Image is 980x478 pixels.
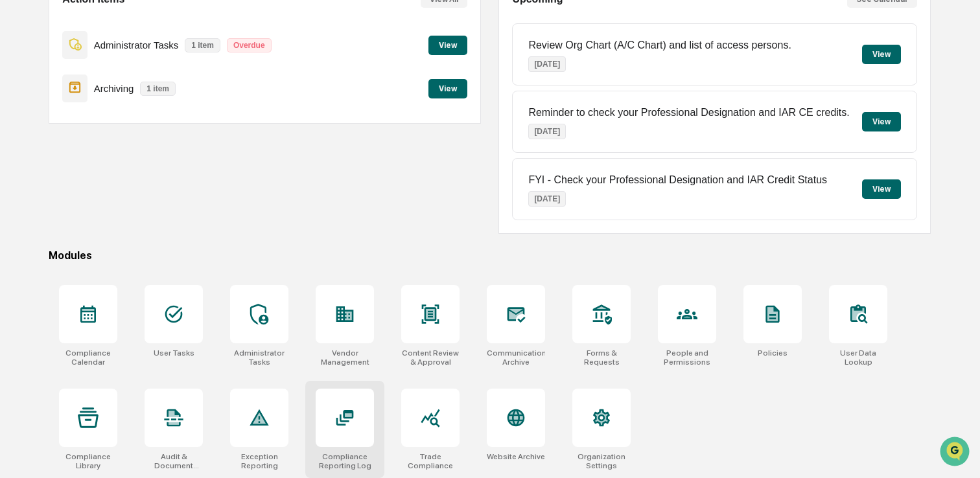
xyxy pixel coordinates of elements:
div: Past conversations [13,144,87,154]
a: Powered byPylon [91,321,157,331]
span: [PERSON_NAME] [40,211,105,222]
span: • [108,176,112,187]
span: • [108,211,112,222]
button: View [428,79,467,98]
div: Forms & Requests [572,348,631,367]
img: Jack Rasmussen [13,199,34,220]
div: Vendor Management [316,348,374,367]
a: 🔎Data Lookup [8,284,87,308]
p: How can we help? [13,27,236,48]
button: Start new chat [220,103,236,119]
p: 1 item [140,82,176,96]
div: Website Archive [487,452,545,461]
p: [DATE] [528,56,566,72]
p: Overdue [227,38,272,52]
button: See all [201,141,236,157]
p: Review Org Chart (A/C Chart) and list of access persons. [528,40,791,51]
div: Trade Compliance [401,452,460,470]
div: User Tasks [154,348,194,358]
span: Attestations [107,265,161,278]
div: We're available if you need us! [58,112,178,122]
a: 🗄️Attestations [89,260,166,283]
p: Administrator Tasks [94,40,179,51]
div: Policies [758,348,787,358]
div: Exception Reporting [230,452,288,470]
div: People and Permissions [658,348,716,367]
iframe: Open customer support [939,435,974,470]
button: View [428,36,467,55]
div: 🗄️ [94,266,104,277]
p: FYI - Check your Professional Designation and IAR Credit Status [528,174,827,186]
div: Audit & Document Logs [145,452,203,470]
div: Administrator Tasks [230,348,288,367]
div: Compliance Reporting Log [316,452,374,470]
a: 🖐️Preclearance [8,260,89,283]
div: Start new chat [58,99,213,112]
div: Organization Settings [572,452,631,470]
span: [DATE] [115,211,141,222]
div: 🔎 [13,291,23,301]
img: 1746055101610-c473b297-6a78-478c-a979-82029cc54cd1 [13,99,36,122]
button: View [862,45,901,64]
p: 1 item [185,38,220,52]
div: Compliance Calendar [59,348,117,367]
p: Reminder to check your Professional Designation and IAR CE credits. [528,107,849,119]
p: Archiving [94,83,134,94]
span: Pylon [129,321,157,331]
p: [DATE] [528,191,566,207]
div: Communications Archive [487,348,545,367]
img: Jack Rasmussen [13,164,34,185]
a: View [428,82,467,94]
img: 1746055101610-c473b297-6a78-478c-a979-82029cc54cd1 [26,177,36,187]
div: Compliance Library [59,452,117,470]
a: View [428,38,467,51]
img: 1746055101610-c473b297-6a78-478c-a979-82029cc54cd1 [26,212,36,222]
p: [DATE] [528,124,566,139]
div: User Data Lookup [829,348,887,367]
button: View [862,179,901,199]
span: Data Lookup [26,290,82,302]
span: [PERSON_NAME] [40,176,105,187]
img: 8933085812038_c878075ebb4cc5468115_72.jpg [27,99,51,122]
span: Preclearance [26,265,84,278]
div: 🖐️ [13,266,23,277]
button: View [862,112,901,131]
div: Content Review & Approval [401,348,460,367]
span: [DATE] [115,176,141,187]
div: Modules [49,249,931,262]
